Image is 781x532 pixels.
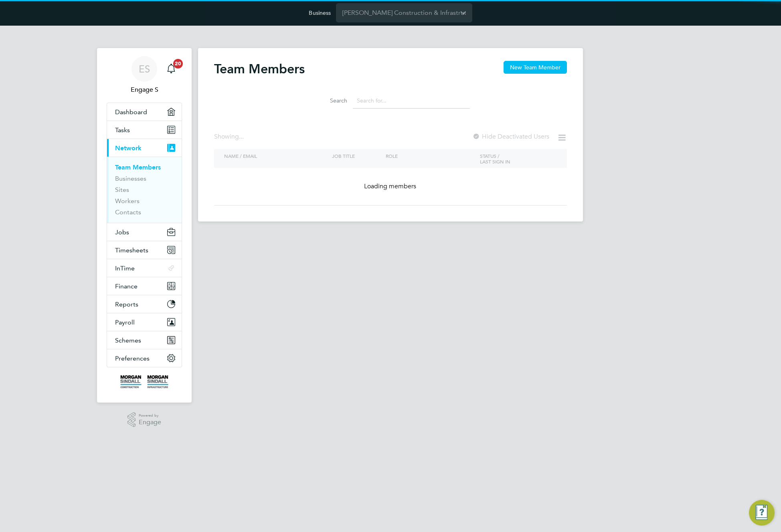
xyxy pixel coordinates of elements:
[97,48,192,403] nav: Main navigation
[139,412,161,419] span: Powered by
[163,56,179,82] a: 20
[239,133,244,141] span: ...
[115,282,138,290] span: Finance
[107,85,182,95] span: Engage S
[115,300,138,308] span: Reports
[214,61,305,77] h2: Team Members
[120,375,168,388] img: morgansindall-logo-retina.png
[115,163,161,171] a: Team Members
[139,419,161,426] span: Engage
[115,208,141,216] a: Contacts
[115,108,147,116] span: Dashboard
[311,97,347,104] label: Search
[173,59,183,69] span: 20
[107,103,182,121] a: Dashboard
[107,241,182,259] button: Timesheets
[115,318,135,326] span: Payroll
[107,331,182,349] button: Schemes
[115,186,129,193] a: Sites
[115,197,140,205] a: Workers
[107,157,182,223] div: Network
[107,223,182,241] button: Jobs
[107,139,182,157] button: Network
[472,133,549,141] label: Hide Deactivated Users
[107,56,182,95] a: ESEngage S
[107,295,182,313] button: Reports
[115,246,148,254] span: Timesheets
[309,9,331,16] label: Business
[115,228,129,236] span: Jobs
[107,349,182,367] button: Preferences
[107,259,182,277] button: InTime
[107,277,182,295] button: Finance
[115,355,150,362] span: Preferences
[127,412,162,427] a: Powered byEngage
[107,313,182,331] button: Payroll
[504,61,567,74] button: New Team Member
[115,337,141,344] span: Schemes
[115,126,130,134] span: Tasks
[749,500,775,526] button: Engage Resource Center
[115,175,146,182] a: Businesses
[115,144,142,152] span: Network
[107,121,182,139] a: Tasks
[353,93,470,109] input: Search for...
[139,64,150,74] span: ES
[115,264,135,272] span: InTime
[107,375,182,388] a: Go to home page
[214,133,245,141] div: Showing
